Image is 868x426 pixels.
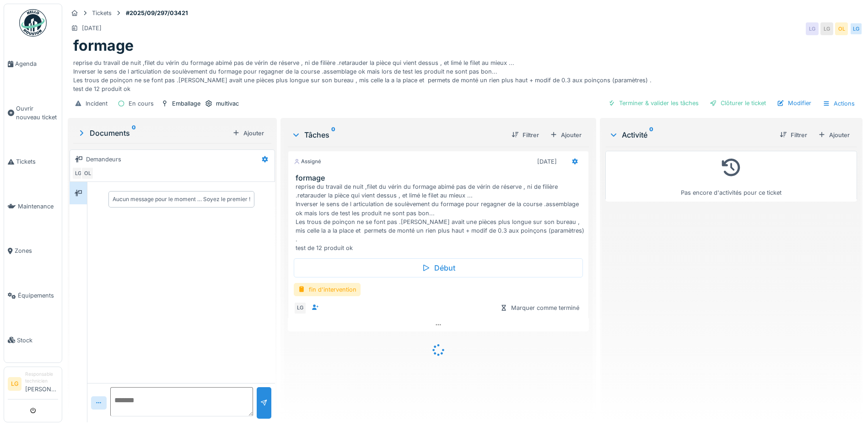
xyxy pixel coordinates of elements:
[819,97,859,110] div: Actions
[706,97,770,109] div: Clôturer le ticket
[4,86,62,140] a: Ouvrir nouveau ticket
[16,157,58,166] span: Tickets
[25,371,58,397] li: [PERSON_NAME]
[294,258,583,277] div: Début
[294,302,307,314] div: LG
[496,302,583,314] div: Marquer comme terminé
[294,283,361,296] div: fin d'intervention
[122,9,192,17] strong: #2025/09/297/03421
[86,99,108,108] div: Incident
[129,99,154,108] div: En cours
[113,195,250,203] div: Aucun message pour le moment … Soyez le premier !
[296,182,585,253] div: reprise du travail de nuit ,filet du vérin du formage abimé pas de vérin de réserve , ni de filiè...
[8,371,58,399] a: LG Responsable technicien[PERSON_NAME]
[18,291,58,300] span: Équipements
[73,55,857,94] div: reprise du travail de nuit ,filet du vérin du formage abimé pas de vérin de réserve , ni de filiè...
[15,59,58,68] span: Agenda
[776,129,811,141] div: Filtrer
[4,139,62,184] a: Tickets
[331,129,335,140] sup: 0
[73,37,134,54] h1: formage
[4,184,62,229] a: Maintenance
[77,128,229,138] div: Documents
[16,104,58,122] span: Ouvrir nouveau ticket
[291,129,504,140] div: Tâches
[4,273,62,318] a: Équipements
[132,128,136,138] sup: 0
[649,129,653,140] sup: 0
[835,22,848,35] div: OL
[72,167,85,180] div: LG
[15,246,58,255] span: Zones
[4,229,62,273] a: Zones
[17,336,58,345] span: Stock
[92,9,112,17] div: Tickets
[172,99,200,108] div: Emballage
[609,129,772,140] div: Activité
[508,129,543,141] div: Filtrer
[229,127,268,139] div: Ajouter
[18,202,58,211] span: Maintenance
[814,129,853,141] div: Ajouter
[216,99,239,108] div: multivac
[820,22,833,35] div: LG
[611,155,851,197] div: Pas encore d'activités pour ce ticket
[19,9,47,37] img: Badge_color-CXgf-gQk.svg
[86,155,121,164] div: Demandeurs
[25,371,58,385] div: Responsable technicien
[294,158,321,165] div: Assigné
[4,42,62,86] a: Agenda
[850,22,863,35] div: LG
[82,24,102,32] div: [DATE]
[81,167,94,180] div: OL
[773,97,815,109] div: Modifier
[296,174,585,182] h3: formage
[546,129,585,141] div: Ajouter
[537,157,557,166] div: [DATE]
[604,97,702,109] div: Terminer & valider les tâches
[806,22,819,35] div: LG
[4,318,62,362] a: Stock
[8,377,22,391] li: LG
